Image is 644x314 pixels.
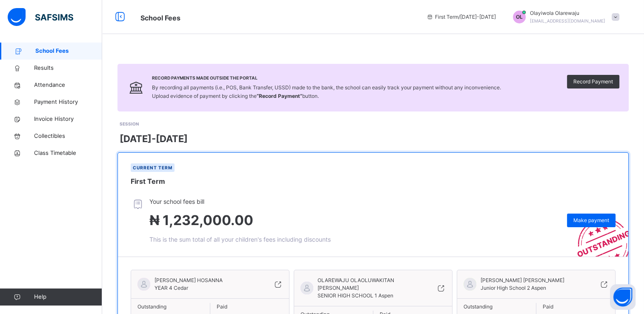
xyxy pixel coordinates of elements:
span: Record Payments Made Outside the Portal [152,75,501,81]
span: Make payment [573,217,609,224]
span: Current term [133,165,172,170]
span: OLAREWAJU OLAOLUWAKITAN [PERSON_NAME] [318,277,417,292]
span: Attendance [34,81,102,89]
span: [DATE]-[DATE] [120,132,188,146]
span: Your school fees bill [149,197,331,206]
div: OlayiwolaOlarewaju [504,9,624,25]
span: First Term [131,177,165,186]
span: Class Timetable [34,149,102,157]
span: School Fees [35,47,102,55]
span: YEAR 4 Cedar [155,285,188,291]
span: Record Payment [573,78,613,86]
span: Collectibles [34,132,102,140]
span: Help [34,293,102,301]
span: This is the sum total of all your children's fees including discounts [149,236,331,243]
span: session/term information [426,13,496,21]
span: [EMAIL_ADDRESS][DOMAIN_NAME] [530,18,605,23]
span: [PERSON_NAME] [PERSON_NAME] [481,277,564,284]
span: SENIOR HIGH SCHOOL 1 Aspen [318,292,393,299]
span: Paid [543,303,609,311]
b: “Record Payment” [257,93,302,99]
span: Olayiwola Olarewaju [530,9,605,17]
span: OL [516,13,523,21]
span: SESSION [120,121,139,126]
span: Outstanding [137,303,203,311]
span: School Fees [140,14,180,22]
img: outstanding-stamp.3c148f88c3ebafa6da95868fa43343a1.svg [567,208,628,257]
button: Open asap [610,284,635,310]
span: Junior High School 2 Aspen [481,285,546,291]
span: By recording all payments (i.e., POS, Bank Transfer, USSD) made to the bank, the school can easil... [152,84,501,99]
span: Results [34,64,102,72]
span: [PERSON_NAME] HOSANNA [155,277,223,284]
span: Invoice History [34,115,102,123]
span: Paid [217,303,283,311]
span: ₦ 1,232,000.00 [149,212,253,228]
span: Outstanding [464,303,530,311]
img: safsims [8,8,73,26]
span: Payment History [34,98,102,106]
